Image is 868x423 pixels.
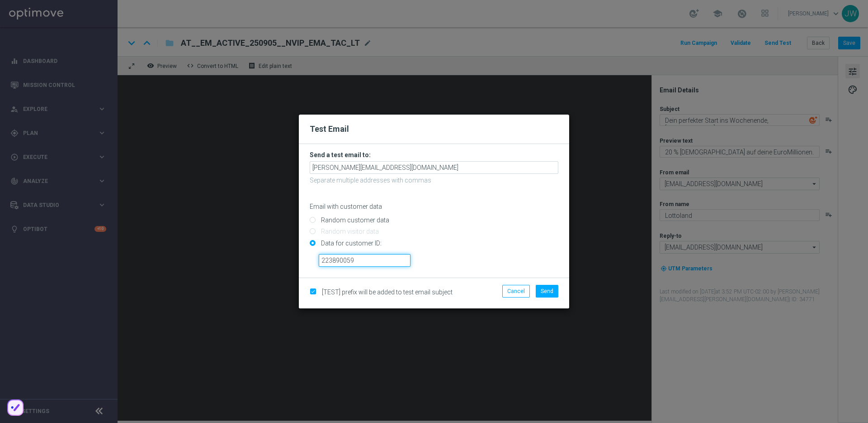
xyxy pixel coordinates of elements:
[322,288,453,296] span: [TEST] prefix will be added to test email subject
[541,288,553,294] span: Send
[310,202,558,211] p: Email with customer data
[310,151,558,159] h3: Send a test email to:
[319,254,410,267] input: Enter ID
[536,285,558,298] button: Send
[310,176,558,184] p: Separate multiple addresses with commas
[319,216,389,224] label: Random customer data
[310,124,558,135] h2: Test Email
[502,285,530,298] button: Cancel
